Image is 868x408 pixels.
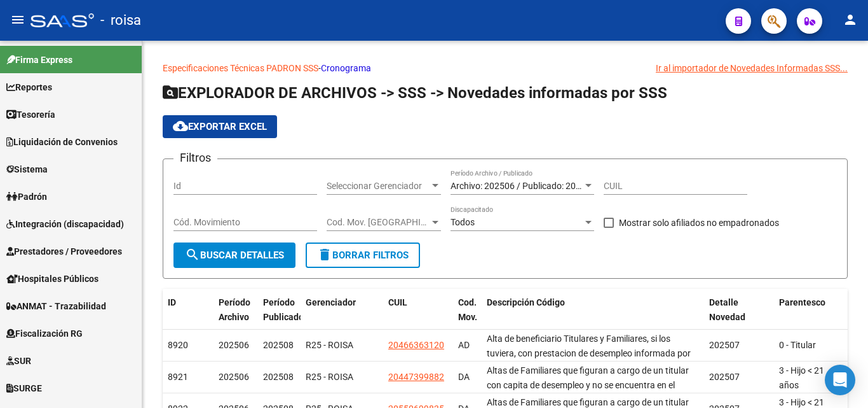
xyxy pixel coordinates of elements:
[451,217,475,227] span: Todos
[258,289,301,345] datatable-header-cell: Período Publicado
[6,108,55,122] span: Tesorería
[656,61,848,75] div: Ir al importador de Novedades Informadas SSS...
[263,340,294,350] span: 202508
[306,372,353,382] span: R25 - ROISA
[487,297,565,307] span: Descripción Código
[219,372,249,382] span: 202506
[482,289,704,345] datatable-header-cell: Descripción Código
[173,121,267,132] span: Exportar EXCEL
[6,135,118,149] span: Liquidación de Convenios
[317,250,409,261] span: Borrar Filtros
[779,340,816,350] span: 0 - Titular
[6,80,52,94] span: Reportes
[458,297,477,322] span: Cod. Mov.
[321,63,371,73] a: Cronograma
[214,289,258,345] datatable-header-cell: Período Archivo
[843,12,858,27] mat-icon: person
[704,289,774,345] datatable-header-cell: Detalle Novedad
[100,6,141,34] span: - roisa
[6,327,83,341] span: Fiscalización RG
[263,297,304,322] span: Período Publicado
[163,84,667,102] span: EXPLORADOR DE ARCHIVOS -> SSS -> Novedades informadas por SSS
[6,162,48,176] span: Sistema
[458,340,470,350] span: AD
[388,340,444,350] span: 20466363120
[168,372,188,382] span: 8921
[6,53,72,67] span: Firma Express
[6,299,106,313] span: ANMAT - Trazabilidad
[168,297,176,307] span: ID
[388,372,444,382] span: 20447399882
[779,365,824,390] span: 3 - Hijo < 21 años
[327,181,430,192] span: Seleccionar Gerenciador
[6,354,31,368] span: SUR
[173,118,188,134] mat-icon: cloud_download
[163,61,848,75] p: -
[388,297,407,307] span: CUIL
[825,365,855,395] div: Open Intercom Messenger
[306,297,356,307] span: Gerenciador
[327,217,430,228] span: Cod. Mov. [GEOGRAPHIC_DATA]
[219,297,250,322] span: Período Archivo
[451,181,596,191] span: Archivo: 202506 / Publicado: 202508
[163,115,277,138] button: Exportar EXCEL
[6,381,42,395] span: SURGE
[219,340,249,350] span: 202506
[709,297,745,322] span: Detalle Novedad
[301,289,383,345] datatable-header-cell: Gerenciador
[163,63,318,73] a: Especificaciones Técnicas PADRON SSS
[306,243,420,268] button: Borrar Filtros
[383,289,453,345] datatable-header-cell: CUIL
[779,297,825,307] span: Parentesco
[306,340,353,350] span: R25 - ROISA
[6,272,98,286] span: Hospitales Públicos
[619,215,779,230] span: Mostrar solo afiliados no empadronados
[168,340,188,350] span: 8920
[163,289,214,345] datatable-header-cell: ID
[10,12,25,27] mat-icon: menu
[185,250,284,261] span: Buscar Detalles
[6,244,122,258] span: Prestadores / Proveedores
[173,149,217,167] h3: Filtros
[774,289,844,345] datatable-header-cell: Parentesco
[173,243,295,268] button: Buscar Detalles
[6,217,124,231] span: Integración (discapacidad)
[6,190,47,204] span: Padrón
[185,247,200,262] mat-icon: search
[709,372,740,382] span: 202507
[458,372,470,382] span: DA
[263,372,294,382] span: 202508
[453,289,482,345] datatable-header-cell: Cod. Mov.
[317,247,332,262] mat-icon: delete
[709,340,740,350] span: 202507
[487,334,691,402] span: Alta de beneficiario Titulares y Familiares, si los tuviera, con prestacion de desempleo informad...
